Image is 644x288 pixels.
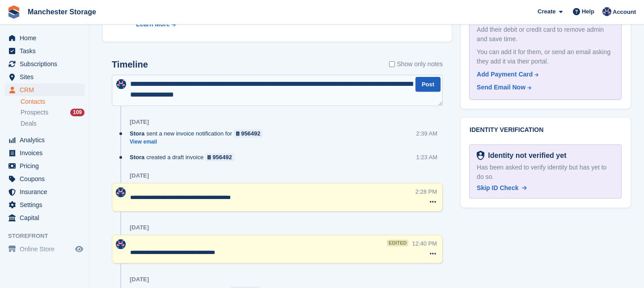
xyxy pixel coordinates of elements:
[21,119,85,128] a: Deals
[4,243,85,255] a: menu
[234,129,263,138] a: 956492
[20,199,73,211] span: Settings
[8,232,89,241] span: Storefront
[212,153,232,161] div: 956492
[415,77,441,92] button: Post
[20,212,73,224] span: Capital
[20,147,73,159] span: Invoices
[416,129,437,138] div: 2:39 AM
[477,70,533,79] div: Add Payment Card
[20,186,73,198] span: Insurance
[387,240,408,246] div: edited
[4,32,85,44] a: menu
[20,160,73,172] span: Pricing
[130,224,149,231] div: [DATE]
[74,244,85,254] a: Preview store
[20,84,73,96] span: CRM
[4,186,85,198] a: menu
[613,8,636,17] span: Account
[21,108,85,117] a: Prospects 109
[130,129,144,138] span: Stora
[130,138,267,146] a: View email
[389,59,443,69] label: Show only notes
[21,97,85,106] a: Contacts
[130,153,144,161] span: Stora
[20,58,73,70] span: Subscriptions
[484,150,566,161] div: Identity not verified yet
[24,4,100,19] a: Manchester Storage
[477,47,614,66] div: You can add it for them, or send an email asking they add it via their portal.
[477,83,525,92] div: Send Email Now
[4,173,85,185] a: menu
[21,108,48,117] span: Prospects
[538,7,555,16] span: Create
[130,129,267,138] div: sent a new invoice notification for
[4,45,85,57] a: menu
[4,71,85,83] a: menu
[477,184,518,191] span: Skip ID Check
[4,84,85,96] a: menu
[477,151,484,161] img: Identity Verification Ready
[582,7,594,16] span: Help
[415,187,437,196] div: 2:28 PM
[136,20,327,29] a: Learn More
[477,163,614,182] div: Has been asked to verify identity but has yet to do so.
[130,172,149,179] div: [DATE]
[136,20,169,29] div: Learn More
[7,5,21,19] img: stora-icon-8386f47178a22dfd0bd8f6a31ec36ba5ce8667c1dd55bd0f319d3a0aa187defe.svg
[20,45,73,57] span: Tasks
[470,127,622,134] h2: Identity verification
[241,129,260,138] div: 956492
[130,153,239,161] div: created a draft invoice
[21,119,37,128] span: Deals
[4,199,85,211] a: menu
[70,109,85,116] div: 109
[20,32,73,44] span: Home
[4,160,85,172] a: menu
[4,58,85,70] a: menu
[112,59,148,70] h2: Timeline
[130,276,149,283] div: [DATE]
[412,239,437,248] div: 12:40 PM
[20,243,73,255] span: Online Store
[477,183,527,193] a: Skip ID Check
[130,119,149,126] div: [DATE]
[205,153,234,161] a: 956492
[20,134,73,146] span: Analytics
[477,25,614,44] div: Add their debit or credit card to remove admin and save time.
[4,147,85,159] a: menu
[4,212,85,224] a: menu
[477,70,610,79] a: Add Payment Card
[20,173,73,185] span: Coupons
[416,153,437,161] div: 1:23 AM
[20,71,73,83] span: Sites
[4,134,85,146] a: menu
[389,59,395,69] input: Show only notes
